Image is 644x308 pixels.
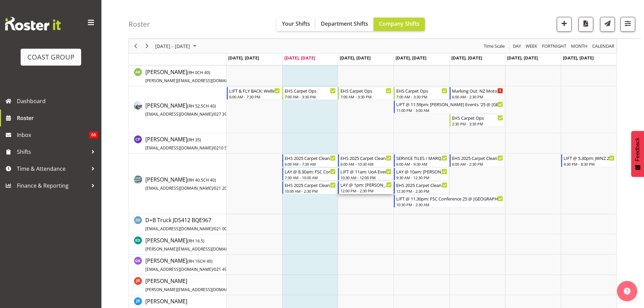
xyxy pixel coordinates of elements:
div: Brittany Taylor"s event - EHS Carpet Ops Begin From Wednesday, September 10, 2025 at 7:00:00 AM G... [338,87,393,100]
span: Shifts [17,147,88,157]
span: ( CH 40) [187,103,216,109]
div: COAST GROUP [27,52,74,62]
button: Next [143,42,152,50]
span: [DATE] - [DATE] [154,42,191,50]
a: [PERSON_NAME](RH 16CH 40)[EMAIL_ADDRESS][DOMAIN_NAME]/021 492 893 [145,257,237,273]
button: Department Shifts [315,18,374,31]
div: 11:00 PM - 3:00 AM [396,108,503,113]
div: EHS 2025 Carpet Cleaning, Maintenance, etc [285,182,336,188]
div: 6:00 AM - 2:30 PM [452,94,503,99]
span: [PERSON_NAME] [145,102,240,117]
div: Charwen Vaevaepare"s event - EHS 2025 Carpet Cleaning, Maintenance, etc Begin From Friday, Septem... [450,154,505,167]
span: / [213,111,214,117]
span: [DATE], [DATE] [451,55,482,61]
div: EHS Carpet Ops [452,114,503,121]
span: / [213,226,214,232]
div: Brittany Taylor"s event - EHS Carpet Ops Begin From Thursday, September 11, 2025 at 7:00:00 AM GM... [394,87,449,100]
span: D+B Truck JDS412 BQE967 [145,216,237,232]
span: ( CH 40) [187,258,213,264]
div: Marking Out: NZ Motorhome Show @ [GEOGRAPHIC_DATA] [452,87,503,94]
span: [DATE], [DATE] [340,55,371,61]
span: [DATE], [DATE] [563,55,594,61]
span: [PERSON_NAME][EMAIL_ADDRESS][DOMAIN_NAME] [145,246,244,252]
span: RH 40.5 [189,177,203,183]
span: [DATE], [DATE] [284,55,315,61]
td: Charwen Vaevaepare resource [129,153,226,214]
div: Charwen Vaevaepare"s event - LAY @ 1pm: Lucy Heald (2) @ Spark Arena '25 Begin From Wednesday, Se... [338,181,393,194]
button: Timeline Week [525,42,539,50]
button: Fortnight [541,42,568,50]
div: Charwen Vaevaepare"s event - SERVICE TILES / MARQUEE: Auckland Home Show 2025 @ Akl Showgrounds B... [394,154,449,167]
span: ( CH 40) [187,70,210,75]
div: EHS 2025 Carpet Cleaning, Maintenance, etc [396,182,447,188]
button: Add a new shift [557,17,572,32]
td: Angela Kerrigan resource [129,66,226,86]
span: [EMAIL_ADDRESS][DOMAIN_NAME] [145,185,213,191]
span: / [213,266,214,272]
div: 7:30 AM - 10:00 AM [285,175,336,180]
span: Time & Attendance [17,164,88,174]
td: Grace Kaiuha resource [129,255,226,275]
div: 12:30 PM - 2:30 PM [396,188,447,194]
span: Finance & Reporting [17,181,88,191]
div: 2:30 PM - 3:30 PM [452,121,503,126]
button: Timeline Day [512,42,522,50]
div: Charwen Vaevaepare"s event - EHS 2025 Carpet Cleaning, Maintenance, etc Begin From Tuesday, Septe... [282,154,337,167]
div: Charwen Vaevaepare"s event - LIFT @ 5.30pm: JWNZ 2025 @ Viaduct Event Centre Begin From Sunday, S... [561,154,616,167]
a: [PERSON_NAME](RH 52.5CH 40)[EMAIL_ADDRESS][DOMAIN_NAME]/027 398 6766 [145,101,240,118]
span: [EMAIL_ADDRESS][DOMAIN_NAME] [145,266,213,272]
div: Charwen Vaevaepare"s event - LAY @ 10am: Lucy Heald Events '25 @ Spark Arena Begin From Thursday,... [394,168,449,181]
button: Month [591,42,616,50]
div: 7:00 AM - 3:30 PM [340,94,391,99]
span: ( CH 40) [187,177,216,183]
span: RH 52.5 [189,103,203,109]
div: Brittany Taylor"s event - EHS Carpet Ops Begin From Friday, September 12, 2025 at 2:30:00 PM GMT+... [450,114,505,127]
span: [PERSON_NAME] [145,277,271,293]
span: RH 0 [189,70,197,75]
button: Send a list of all shifts for the selected filtered period to all rostered employees. [600,17,615,32]
span: [PERSON_NAME] [145,68,269,84]
span: Time Scale [483,42,505,50]
span: [EMAIL_ADDRESS][DOMAIN_NAME] [145,111,213,117]
div: 10:30 PM - 2:30 AM [396,202,503,207]
div: 6:00 AM - 7:30 AM [285,161,336,167]
div: 7:00 AM - 3:30 PM [396,94,447,99]
div: 6:00 AM - 10:30 AM [340,161,391,167]
img: help-xxl-2.png [624,288,630,294]
div: SERVICE TILES / MARQUEE: [GEOGRAPHIC_DATA] Home Show 2025 @ [GEOGRAPHIC_DATA] [396,155,447,161]
a: [PERSON_NAME](RH 35)[EMAIL_ADDRESS][DOMAIN_NAME]/0210 577 379 [145,135,240,151]
span: Your Shifts [282,20,310,27]
div: LAY @ 1pm: [PERSON_NAME] (2) @ [GEOGRAPHIC_DATA] '25 [340,181,392,188]
span: 021 202 5796 [214,185,240,191]
span: Inbox [17,130,89,140]
span: Department Shifts [321,20,368,27]
span: calendar [592,42,615,50]
span: Week [525,42,538,50]
div: 4:30 PM - 8:30 PM [564,161,615,167]
div: LIFT @ 11am: UoA Event Services @ [STREET_ADDRESS][PERSON_NAME] [340,168,391,175]
span: RH 16 [189,258,200,264]
button: Filter Shifts [620,17,635,32]
span: ( ) [187,137,201,143]
div: LIFT @ 11.30pm: FSC Conference 25 @ [GEOGRAPHIC_DATA] [396,195,503,202]
td: Brittany Taylor resource [129,86,226,133]
span: Feedback [635,138,641,161]
div: Brittany Taylor"s event - LIFT @ 11.59pm: Lucy Heald Events '25 @ Spark Arena Begin From Thursday... [394,100,505,113]
span: Month [570,42,588,50]
div: 7:00 AM - 3:30 PM [285,94,336,99]
span: / [213,145,214,151]
span: 021 492 893 [214,266,237,272]
div: 10:30 AM - 12:00 PM [340,175,391,180]
div: LAY @ 8.30am: FSC Conference 25 @ [GEOGRAPHIC_DATA] [285,168,336,175]
button: Time Scale [483,42,506,50]
span: Company Shifts [379,20,420,27]
img: Rosterit website logo [5,17,61,30]
span: [DATE], [DATE] [396,55,426,61]
div: Charwen Vaevaepare"s event - EHS 2025 Carpet Cleaning, Maintenance, etc Begin From Tuesday, Septe... [282,181,337,194]
span: 0210 577 379 [214,145,240,151]
span: Roster [17,113,98,123]
div: LAY @ 10am: [PERSON_NAME] Events '25 @ [GEOGRAPHIC_DATA] [396,168,447,175]
div: EHS 2025 Carpet Cleaning, Maintenance, etc [452,155,503,161]
span: Dashboard [17,96,98,106]
a: [PERSON_NAME][PERSON_NAME][EMAIL_ADDRESS][DOMAIN_NAME] [145,277,271,293]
